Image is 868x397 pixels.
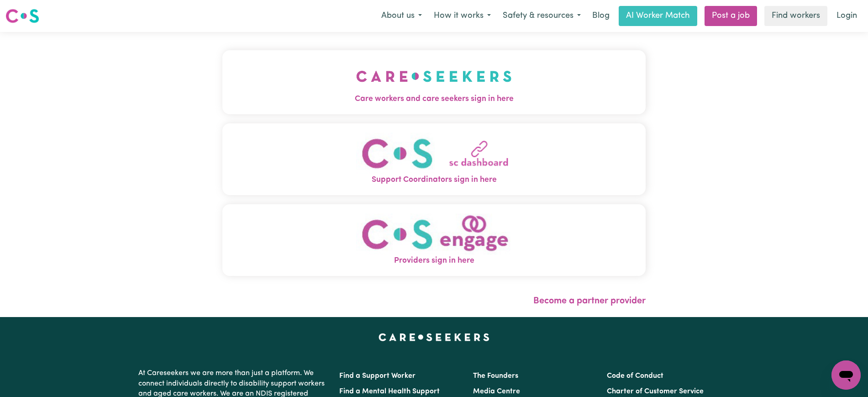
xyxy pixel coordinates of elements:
span: Providers sign in here [222,255,646,267]
a: Blog [587,6,615,26]
a: AI Worker Match [619,6,697,26]
a: Code of Conduct [607,372,663,380]
span: Care workers and care seekers sign in here [222,93,646,105]
a: Become a partner provider [533,296,646,306]
a: Post a job [705,6,757,26]
a: Find a Support Worker [339,372,416,380]
a: Login [831,6,863,26]
button: About us [375,6,428,26]
a: Find workers [764,6,827,26]
button: Support Coordinators sign in here [222,123,646,195]
span: Support Coordinators sign in here [222,174,646,186]
a: The Founders [473,372,518,380]
img: Careseekers logo [5,8,39,24]
a: Careseekers home page [379,333,489,341]
button: How it works [428,6,497,26]
a: Careseekers logo [5,5,39,26]
button: Providers sign in here [222,204,646,276]
a: Media Centre [473,388,520,395]
a: Charter of Customer Service [607,388,704,395]
button: Care workers and care seekers sign in here [222,50,646,114]
iframe: Button to launch messaging window [831,360,861,390]
button: Safety & resources [497,6,587,26]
